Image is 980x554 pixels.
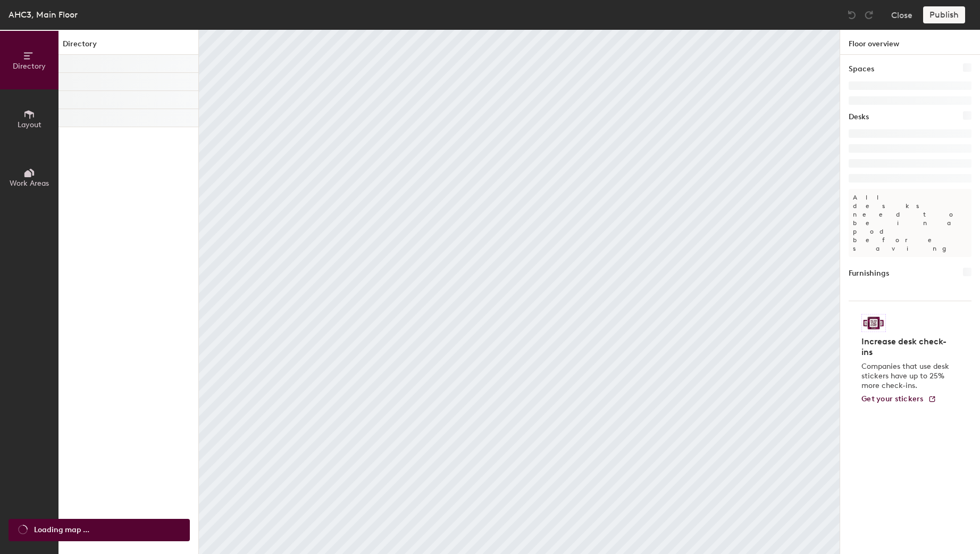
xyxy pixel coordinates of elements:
a: Get your stickers [861,395,936,404]
p: Companies that use desk stickers have up to 25% more check-ins. [861,362,952,391]
div: AHC3, Main Floor [9,8,78,21]
h1: Desks [849,111,869,123]
h4: Increase desk check-ins [861,336,952,358]
span: Directory [13,62,46,71]
h1: Directory [58,38,198,55]
img: Sticker logo [861,314,886,332]
canvas: Map [199,30,840,554]
span: Work Areas [10,179,49,188]
img: Undo [847,10,857,20]
h1: Spaces [849,63,874,75]
img: Redo [864,10,874,20]
span: Get your stickers [861,394,924,403]
h1: Furnishings [849,268,889,279]
h1: Floor overview [840,30,980,55]
span: Loading map ... [34,524,89,536]
p: All desks need to be in a pod before saving [849,189,971,257]
span: Layout [18,120,41,129]
button: Close [891,6,912,23]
